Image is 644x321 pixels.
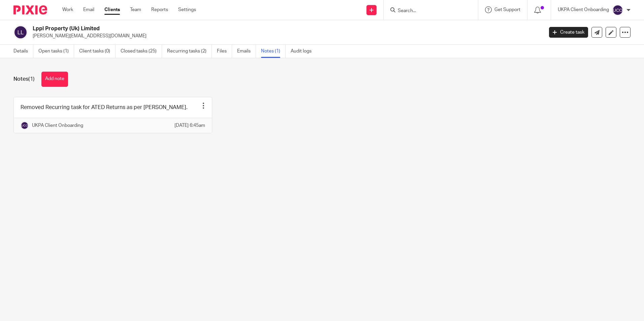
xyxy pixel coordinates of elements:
a: Client tasks (0) [79,45,116,58]
h1: Notes [13,76,35,83]
a: Audit logs [291,45,317,58]
a: Notes (1) [261,45,286,58]
a: Open tasks (1) [38,45,74,58]
a: Edit client [606,27,616,38]
a: Team [130,6,141,13]
a: Reports [151,6,168,13]
button: Add note [41,72,68,87]
a: Files [217,45,232,58]
a: Send new email [591,27,602,38]
a: Emails [237,45,256,58]
p: [PERSON_NAME][EMAIL_ADDRESS][DOMAIN_NAME] [33,33,539,39]
a: Create task [549,27,588,38]
img: svg%3E [21,121,29,130]
a: Recurring tasks (2) [167,45,212,58]
span: (1) [28,76,35,82]
a: Closed tasks (25) [121,45,162,58]
p: [DATE] 6:45am [174,122,205,129]
img: svg%3E [612,5,623,15]
a: Clients [104,6,120,13]
p: UKPA Client Onboarding [558,6,609,13]
img: svg%3E [13,25,28,39]
span: Get Support [494,7,520,12]
a: Email [83,6,94,13]
h2: Lppl Property (Uk) Limited [33,25,438,32]
a: Work [62,6,73,13]
p: UKPA Client Onboarding [32,122,83,129]
a: Details [13,45,33,58]
input: Search [397,8,458,14]
img: Pixie [13,5,47,14]
a: Settings [178,6,196,13]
